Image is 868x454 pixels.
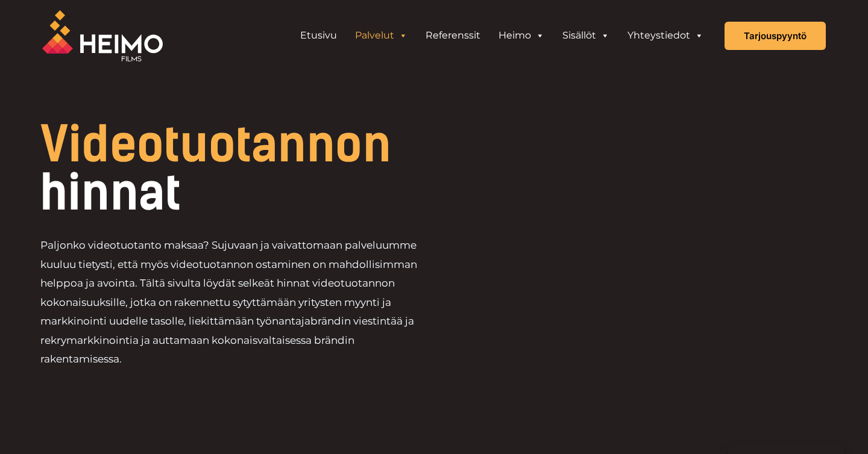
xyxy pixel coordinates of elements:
[725,22,826,50] a: Tarjouspyyntö
[42,10,163,61] img: Heimo Filmsin logo
[40,116,391,173] span: Videotuotannon
[553,23,618,48] a: Sisällöt
[417,23,489,48] a: Referenssit
[618,23,712,48] a: Yhteystiedot
[489,23,553,48] a: Heimo
[291,23,346,48] a: Etusivu
[40,120,516,217] h1: hinnat
[285,23,719,48] aside: Header Widget 1
[346,23,417,48] a: Palvelut
[40,236,434,369] p: Paljonko videotuotanto maksaa? Sujuvaan ja vaivattomaan palveluumme kuuluu tietysti, että myös vi...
